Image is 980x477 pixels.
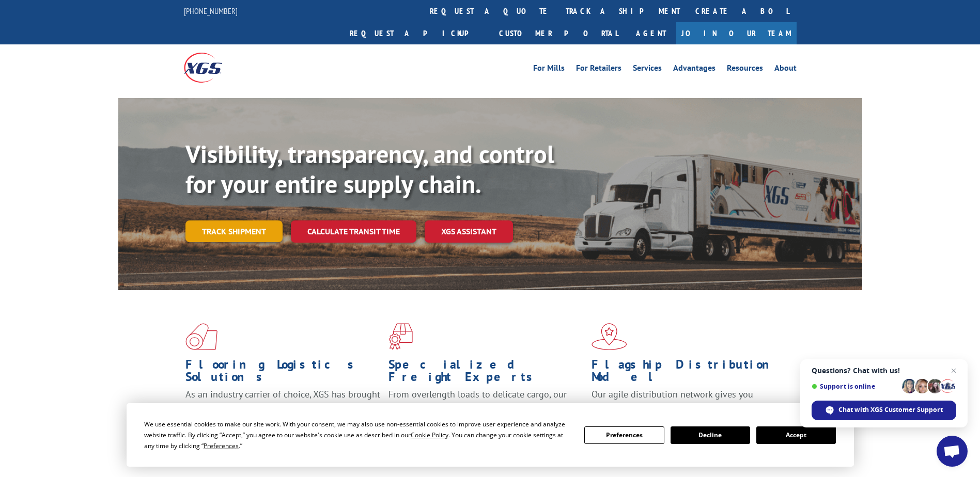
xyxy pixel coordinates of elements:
a: Customer Portal [491,22,626,44]
a: Track shipment [185,220,283,242]
img: xgs-icon-flagship-distribution-model-red [592,323,627,350]
a: For Retailers [576,64,621,75]
span: Chat with XGS Customer Support [838,405,943,415]
span: As an industry carrier of choice, XGS has brought innovation and dedication to flooring logistics... [185,388,380,425]
span: Cookie Policy [411,431,448,439]
span: Support is online [812,383,898,390]
div: Cookie Consent Prompt [127,403,854,467]
a: About [774,64,797,75]
div: We use essential cookies to make our site work. With your consent, we may also use non-essential ... [144,419,572,451]
div: Chat with XGS Customer Support [812,401,956,420]
img: xgs-icon-total-supply-chain-intelligence-red [185,323,217,350]
div: Open chat [937,436,968,467]
a: Resources [727,64,763,75]
img: xgs-icon-focused-on-flooring-red [388,323,413,350]
a: For Mills [533,64,565,75]
span: Close chat [947,364,960,377]
h1: Flagship Distribution Model [592,358,787,388]
a: Advantages [673,64,715,75]
p: From overlength loads to delicate cargo, our experienced staff knows the best way to move your fr... [388,388,584,434]
a: [PHONE_NUMBER] [184,6,238,16]
a: Services [633,64,662,75]
a: Join Our Team [676,22,797,44]
button: Decline [671,426,750,444]
a: Agent [626,22,676,44]
a: Calculate transit time [291,220,416,243]
span: Our agile distribution network gives you nationwide inventory management on demand. [592,388,782,412]
h1: Flooring Logistics Solutions [185,358,381,388]
h1: Specialized Freight Experts [388,358,584,388]
span: Questions? Chat with us! [812,367,956,375]
b: Visibility, transparency, and control for your entire supply chain. [185,138,554,200]
span: Preferences [204,441,239,450]
a: Request a pickup [342,22,491,44]
button: Accept [756,426,836,444]
a: XGS ASSISTANT [425,220,513,243]
button: Preferences [584,426,664,444]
